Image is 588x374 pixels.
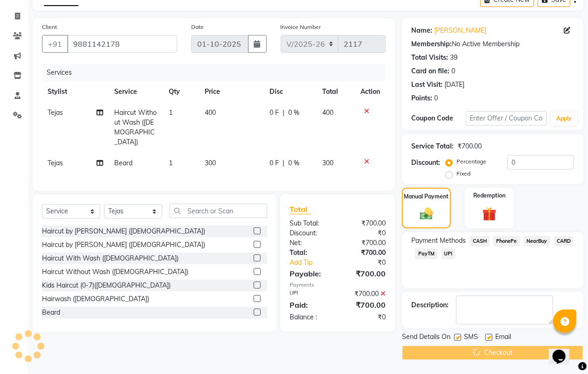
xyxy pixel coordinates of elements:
span: 400 [322,108,333,117]
label: Invoice Number [281,23,321,31]
span: NearBuy [524,236,550,247]
input: Search or Scan [169,204,267,218]
button: Apply [551,112,577,126]
span: 300 [322,159,333,167]
label: Date [191,23,204,31]
div: Membership: [411,39,452,49]
span: 0 % [288,108,299,118]
div: Discount: [283,228,338,238]
span: 400 [205,108,216,117]
span: PayTM [415,248,437,259]
div: Description: [411,300,449,310]
div: Last Visit: [411,80,443,90]
div: No Active Membership [411,39,574,49]
span: 1 [169,159,173,167]
div: Net: [283,238,338,248]
th: Total [317,81,355,102]
div: Total: [283,248,338,258]
div: [DATE] [444,80,464,90]
th: Stylist [42,81,109,102]
span: 300 [205,159,216,167]
iframe: chat widget [549,337,579,365]
label: Fixed [457,169,470,178]
div: ₹700.00 [338,268,393,279]
th: Price [199,81,264,102]
div: Hairwash ([DEMOGRAPHIC_DATA]) [42,294,149,304]
button: +91 [42,35,68,53]
span: Payment Methods [411,236,466,246]
div: ₹0 [338,228,393,238]
div: ₹0 [347,258,393,268]
label: Percentage [457,157,486,166]
div: Paid: [283,299,338,310]
th: Qty [163,81,200,102]
div: ₹700.00 [338,299,393,310]
span: Haircut Without Wash ([DEMOGRAPHIC_DATA]) [114,108,157,146]
div: Total Visits: [411,53,448,63]
span: | [283,108,284,118]
div: Points: [411,93,432,103]
input: Enter Offer / Coupon Code [466,111,547,126]
div: ₹700.00 [457,141,482,151]
div: ₹700.00 [338,289,393,299]
img: _cash.svg [416,206,437,221]
span: 0 % [288,158,299,168]
div: Payable: [283,268,338,279]
div: 0 [451,66,455,76]
a: Add Tip [283,258,347,268]
div: Sub Total: [283,219,338,228]
span: Email [495,332,511,344]
div: Haircut by [PERSON_NAME] ([DEMOGRAPHIC_DATA]) [42,240,205,250]
label: Redemption [473,191,505,200]
div: Payments [290,281,386,289]
div: Kids Haircut (0-7)([DEMOGRAPHIC_DATA]) [42,281,171,290]
input: Search by Name/Mobile/Email/Code [67,35,177,53]
span: | [283,158,284,168]
span: PhonePe [493,236,520,247]
div: ₹700.00 [338,219,393,228]
span: Beard [114,159,132,167]
div: UPI [283,289,338,299]
div: 0 [434,93,438,103]
span: 1 [169,108,173,117]
span: UPI [441,248,456,259]
div: Haircut With Wash ([DEMOGRAPHIC_DATA]) [42,254,179,263]
span: SMS [464,332,478,344]
span: Tejas [48,108,63,117]
span: Send Details On [402,332,450,344]
div: Coupon Code [411,113,465,123]
span: 0 F [270,108,279,118]
div: Haircut Without Wash ([DEMOGRAPHIC_DATA]) [42,267,188,277]
th: Service [109,81,163,102]
span: 0 F [270,158,279,168]
div: Balance : [283,312,338,322]
label: Client [42,23,57,31]
div: ₹0 [338,312,393,322]
div: Name: [411,26,432,35]
div: 39 [450,53,457,63]
div: Service Total: [411,141,454,151]
span: CASH [470,236,490,247]
th: Disc [264,81,317,102]
label: Manual Payment [404,192,449,201]
a: [PERSON_NAME] [434,26,486,35]
div: Beard [42,308,60,318]
div: ₹700.00 [338,238,393,248]
span: CARD [554,236,574,247]
span: Tejas [48,159,63,167]
th: Action [355,81,386,102]
div: Services [43,64,393,81]
img: _gift.svg [478,205,500,223]
div: ₹700.00 [338,248,393,258]
span: Total [290,205,311,214]
div: Discount: [411,158,440,168]
div: Haircut by [PERSON_NAME] ([DEMOGRAPHIC_DATA]) [42,226,205,236]
div: Card on file: [411,66,450,76]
